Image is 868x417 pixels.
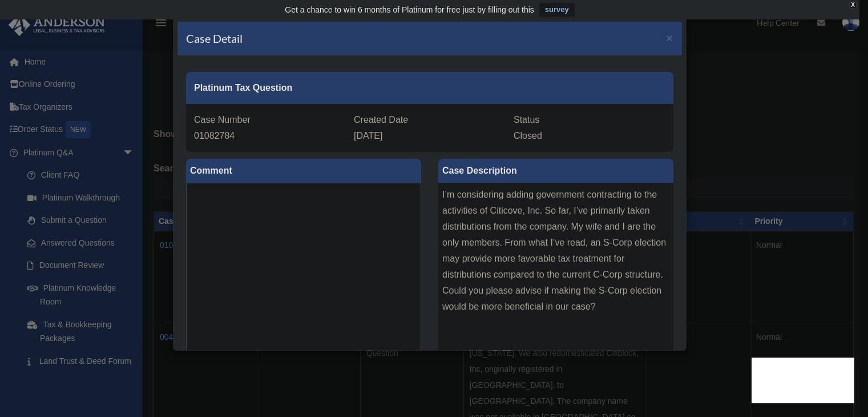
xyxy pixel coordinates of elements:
label: Comment [186,159,421,183]
button: Close [666,32,673,44]
span: [DATE] [354,131,382,141]
h4: Case Detail [186,30,243,46]
span: Status [514,115,539,125]
span: Created Date [354,115,408,125]
span: 01082784 [194,131,235,141]
span: × [666,31,673,45]
span: Case Number [194,115,251,125]
div: Platinum Tax Question [186,72,673,104]
a: survey [539,3,575,17]
div: close [849,2,857,9]
span: Closed [514,131,542,141]
div: Get a chance to win 6 months of Platinum for free just by filling out this [285,3,534,17]
label: Case Description [438,159,673,183]
div: I’m considering adding government contracting to the activities of Citicove, Inc. So far, I’ve pr... [438,183,673,354]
